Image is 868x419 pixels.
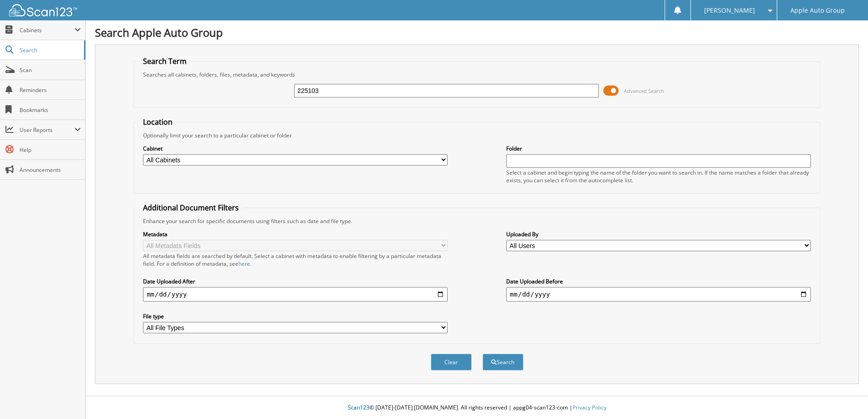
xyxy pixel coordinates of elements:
input: start [143,287,448,302]
a: here [238,260,250,268]
h1: Search Apple Auto Group [95,25,859,40]
input: end [506,287,811,302]
span: [PERSON_NAME] [704,8,755,13]
span: Search [20,46,79,54]
label: Date Uploaded Before [506,278,811,285]
div: Optionally limit your search to a particular cabinet or folder [138,132,815,139]
span: Cabinets [20,26,74,34]
legend: Additional Document Filters [138,203,243,213]
label: File type [143,312,448,320]
span: Apple Auto Group [790,8,845,13]
span: User Reports [20,126,74,134]
label: Cabinet [143,145,448,152]
button: Search [483,354,523,370]
button: Clear [431,354,472,370]
span: Reminders [20,86,81,94]
legend: Location [138,117,177,127]
span: Scan [20,66,81,74]
span: Advanced Search [624,88,664,94]
label: Metadata [143,230,448,238]
label: Uploaded By [506,230,811,238]
div: Enhance your search for specific documents using filters such as date and file type. [138,217,815,225]
label: Folder [506,145,811,152]
div: © [DATE]-[DATE] [DOMAIN_NAME]. All rights reserved | appg04-scan123-com | [86,397,868,419]
span: Announcements [20,166,81,174]
img: scan123-logo-white.svg [9,4,77,16]
div: All metadata fields are searched by default. Select a cabinet with metadata to enable filtering b... [143,252,448,268]
span: Help [20,146,81,154]
a: Privacy Policy [572,404,607,411]
div: Select a cabinet and begin typing the name of the folder you want to search in. If the name match... [506,169,811,184]
span: Bookmarks [20,106,81,114]
span: Scan123 [348,404,370,411]
label: Date Uploaded After [143,278,448,285]
legend: Search Term [138,56,191,66]
iframe: Chat Widget [823,375,868,419]
div: Searches all cabinets, folders, files, metadata, and keywords [138,71,815,78]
